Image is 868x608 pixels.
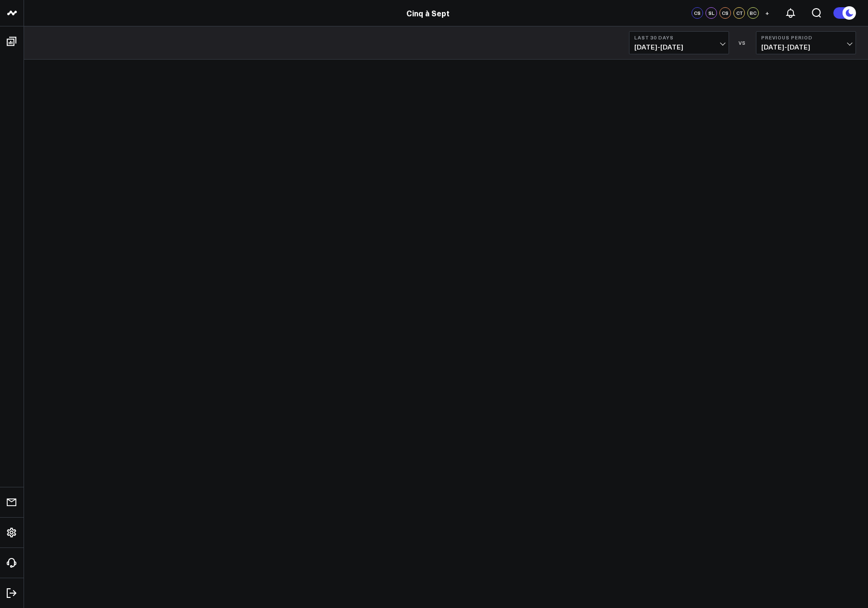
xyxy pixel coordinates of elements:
[406,8,450,18] a: Cinq à Sept
[634,43,724,51] span: [DATE] - [DATE]
[629,31,729,54] button: Last 30 Days[DATE]-[DATE]
[692,7,703,19] div: CS
[734,40,751,46] div: VS
[756,31,856,54] button: Previous Period[DATE]-[DATE]
[761,43,851,51] span: [DATE] - [DATE]
[765,10,769,16] span: +
[761,35,851,40] b: Previous Period
[705,7,717,19] div: SL
[761,7,773,19] button: +
[733,7,745,19] div: CT
[747,7,759,19] div: BC
[634,35,724,40] b: Last 30 Days
[719,7,731,19] div: CS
